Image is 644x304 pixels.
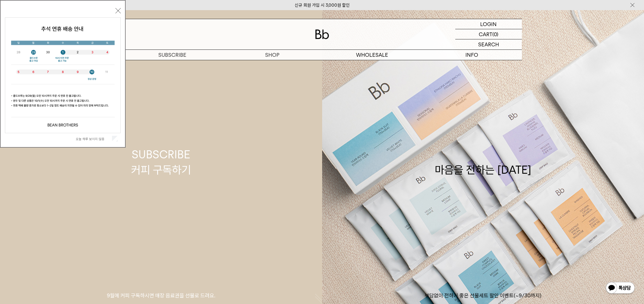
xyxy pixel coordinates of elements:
[222,50,322,60] a: SHOP
[478,39,499,50] p: SEARCH
[131,147,191,177] div: SUBSCRIBE 커피 구독하기
[5,18,120,133] img: 5e4d662c6b1424087153c0055ceb1a13_140731.jpg
[479,29,492,39] p: CART
[480,19,497,29] p: LOGIN
[455,29,522,39] a: CART (0)
[422,50,522,60] p: INFO
[122,50,222,60] a: SUBSCRIBE
[295,3,350,8] a: 신규 회원 가입 시 3,000원 할인
[115,8,121,13] button: 닫기
[492,29,498,39] p: (0)
[605,281,635,295] img: 카카오톡 채널 1:1 채팅 버튼
[315,30,329,39] img: 로고
[435,147,531,177] div: 마음을 전하는 [DATE]
[322,50,422,60] p: WHOLESALE
[455,19,522,29] a: LOGIN
[76,137,111,141] label: 오늘 하루 보이지 않음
